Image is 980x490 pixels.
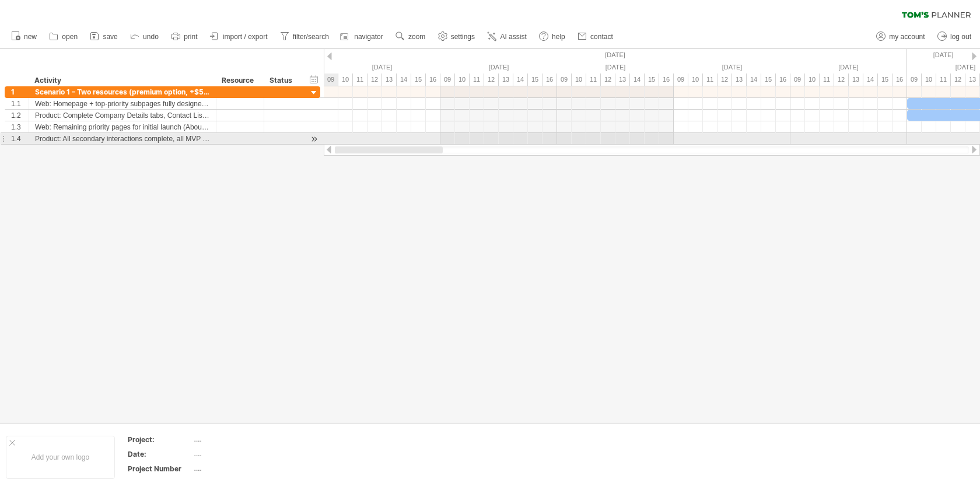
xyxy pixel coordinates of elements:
a: import / export [207,29,271,44]
div: 1 [11,86,29,97]
a: save [87,29,121,44]
div: 12 [717,73,732,86]
div: 11 [936,73,951,86]
div: 13 [615,73,630,86]
div: 11 [820,73,834,86]
div: 16 [776,73,790,86]
div: 10 [688,73,703,86]
a: open [46,29,81,44]
div: 13 [382,73,397,86]
span: save [103,33,117,41]
div: 14 [747,73,761,86]
a: settings [435,29,478,44]
div: Web: Homepage + top-priority subpages fully designed in Webflow [35,98,210,109]
span: help [552,33,565,41]
div: 15 [645,73,659,86]
div: 09 [907,73,922,86]
div: 09 [674,73,688,86]
span: filter/search [293,33,329,41]
div: 10 [338,73,353,86]
div: 1.4 [11,133,29,144]
div: .... [194,464,292,474]
div: 1.2 [11,110,29,121]
div: 1.3 [11,121,29,132]
span: zoom [408,33,425,41]
span: new [24,33,37,41]
div: 16 [892,73,907,86]
span: undo [143,33,159,41]
div: 11 [703,73,717,86]
span: import / export [223,33,268,41]
a: undo [127,29,162,44]
div: Resource [222,75,257,86]
div: 15 [761,73,776,86]
div: Friday, 27 December 2024 [324,61,440,73]
div: 10 [805,73,820,86]
div: Status [269,75,295,86]
a: help [536,29,569,44]
div: Project Number [128,464,192,474]
div: 14 [630,73,645,86]
a: navigator [338,29,386,44]
a: print [168,29,201,44]
div: Activity [34,75,209,86]
div: Web: Remaining priority pages for initial launch (About, Solutions/Use Case, Contact) [35,121,210,132]
a: new [8,29,40,44]
div: 13 [965,73,980,86]
div: Sunday, 29 December 2024 [557,61,674,73]
div: 15 [878,73,892,86]
div: 15 [528,73,542,86]
div: 13 [499,73,513,86]
div: 09 [557,73,572,86]
div: 12 [951,73,965,86]
div: 12 [601,73,615,86]
div: 10 [572,73,586,86]
div: 14 [863,73,878,86]
span: contact [590,33,613,41]
div: 12 [834,73,849,86]
div: Project: [128,435,192,444]
div: .... [194,449,292,459]
span: settings [451,33,475,41]
span: print [184,33,197,41]
div: scroll to activity [309,133,320,145]
div: Product: All secondary interactions complete, all MVP product screens fully designed with design ... [35,133,210,144]
div: 11 [586,73,601,86]
div: Product: Complete Company Details tabs, Contact List, Contact Details, RFQ Kanban, and Analytics ... [35,110,210,121]
div: 16 [659,73,674,86]
div: 10 [455,73,470,86]
div: 15 [411,73,426,86]
span: navigator [354,33,383,41]
div: 13 [849,73,863,86]
div: 12 [367,73,382,86]
div: 12 [484,73,499,86]
div: 14 [513,73,528,86]
a: zoom [393,29,429,44]
div: Saturday, 28 December 2024 [440,61,557,73]
a: AI assist [484,29,530,44]
div: 11 [353,73,367,86]
div: 1.1 [11,98,29,109]
span: log out [950,33,971,41]
a: log out [935,29,975,44]
div: 13 [732,73,747,86]
a: filter/search [277,29,332,44]
div: Monday, 30 December 2024 [674,61,790,73]
div: .... [194,435,292,444]
span: open [62,33,78,41]
div: 11 [470,73,484,86]
a: contact [575,29,617,44]
span: my account [889,33,925,41]
div: Tuesday, 31 December 2024 [790,61,907,73]
div: Add your own logo [6,436,115,479]
div: 09 [790,73,805,86]
div: 14 [397,73,411,86]
div: 16 [542,73,557,86]
div: Date: [128,449,192,459]
div: 09 [440,73,455,86]
div: Scenario 1 – Two resources (premium option, +$5K) [35,86,210,97]
div: 16 [426,73,440,86]
a: my account [873,29,928,44]
div: 10 [922,73,936,86]
span: AI assist [500,33,526,41]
